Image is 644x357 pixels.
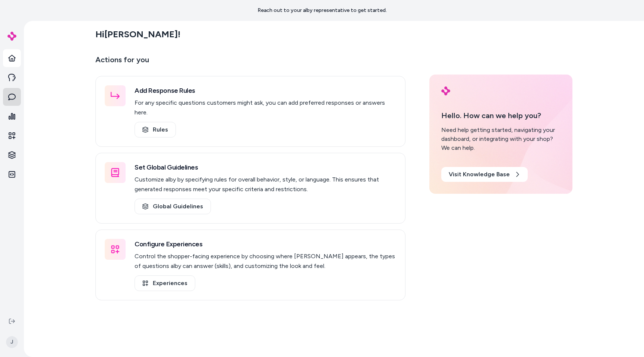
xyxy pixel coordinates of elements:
div: Need help getting started, navigating your dashboard, or integrating with your shop? We can help. [441,126,561,152]
p: Control the shopper-facing experience by choosing where [PERSON_NAME] appears, the types of quest... [135,252,396,271]
p: Customize alby by specifying rules for overall behavior, style, or language. This ensures that ge... [135,175,396,194]
a: Rules [135,122,176,138]
a: Experiences [135,275,195,291]
p: Actions for you [95,54,405,72]
a: Global Guidelines [135,199,211,214]
img: alby Logo [7,32,16,41]
span: J [6,336,18,348]
h3: Add Response Rules [135,85,396,96]
p: For any specific questions customers might ask, you can add preferred responses or answers here. [135,98,396,117]
h3: Set Global Guidelines [135,162,396,173]
img: alby Logo [441,86,450,95]
a: Visit Knowledge Base [441,167,528,182]
h2: Hi [PERSON_NAME] ! [95,29,180,40]
p: Hello. How can we help you? [441,110,561,121]
button: J [4,330,19,354]
h3: Configure Experiences [135,239,396,249]
p: Reach out to your alby representative to get started. [258,7,387,14]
